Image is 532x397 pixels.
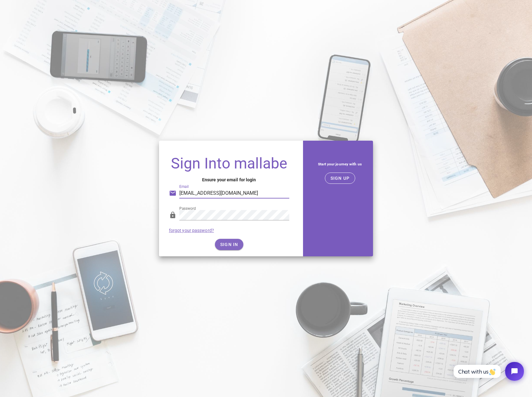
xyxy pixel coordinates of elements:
span: SIGN UP [330,176,350,181]
h1: Sign Into mallabe [169,156,289,171]
input: Your email address [179,188,289,198]
h4: Ensure your email for login [169,176,289,183]
a: forgot your password? [169,228,214,233]
span: SIGN IN [220,242,238,247]
label: Password [179,206,196,211]
label: Email [179,184,189,189]
button: SIGN IN [215,239,243,250]
button: SIGN UP [325,173,355,184]
h5: Start your journey with us [312,161,368,168]
iframe: Tidio Chat [447,357,529,386]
